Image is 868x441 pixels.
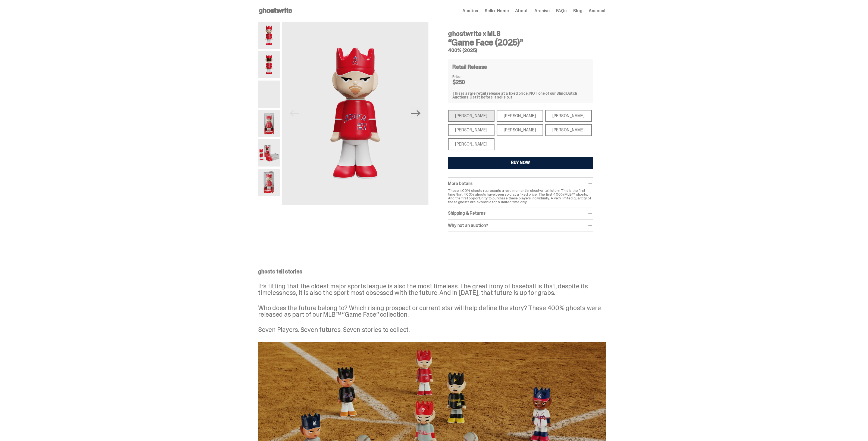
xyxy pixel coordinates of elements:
[448,223,593,228] div: Why not an auction?
[448,157,593,169] button: BUY NOW
[534,9,549,13] a: Archive
[448,124,494,136] div: [PERSON_NAME]
[448,38,593,47] h3: “Game Face (2025)”
[452,91,588,99] div: This is a rare retail release at a fixed price, NOT one of our Blind Dutch Auctions.
[258,269,606,274] p: ghosts tell stories
[258,326,606,333] p: Seven Players. Seven futures. Seven stories to collect.
[258,51,280,78] img: 02-ghostwrite-mlb-game-face-hero-trout-back.png
[589,9,606,13] a: Account
[410,107,422,119] button: Next
[282,22,428,205] img: 01-ghostwrite-mlb-game-face-hero-trout-front.png
[497,124,543,136] div: [PERSON_NAME]
[258,169,280,196] img: 05-ghostwrite-mlb-game-face-hero-trout-03.png
[452,75,480,78] dt: Price
[258,139,280,166] img: 06-ghostwrite-mlb-game-face-hero-trout-04.png
[545,110,592,122] div: [PERSON_NAME]
[573,9,582,13] a: Blog
[485,9,509,13] a: Seller Home
[258,110,280,137] img: 03-ghostwrite-mlb-game-face-hero-trout-01.png
[258,22,280,49] img: 01-ghostwrite-mlb-game-face-hero-trout-front.png
[448,48,593,53] h5: 400% (2025)
[469,95,513,100] span: Get it before it sells out.
[556,9,566,13] a: FAQs
[448,181,472,186] span: More Details
[448,110,494,122] div: [PERSON_NAME]
[452,79,480,85] dd: $250
[448,30,593,37] h4: ghostwrite x MLB
[448,189,593,204] p: These 400% ghosts represents a rare moment in ghostwrite history. This is the first time that 400...
[452,64,487,70] h4: Retail Release
[462,9,478,13] a: Auction
[497,110,543,122] div: [PERSON_NAME]
[511,161,530,165] div: BUY NOW
[258,283,606,296] p: It’s fitting that the oldest major sports league is also the most timeless. The great irony of ba...
[515,9,528,13] a: About
[258,305,606,318] p: Who does the future belong to? Which rising prospect or current star will help define the story? ...
[448,138,494,150] div: [PERSON_NAME]
[545,124,592,136] div: [PERSON_NAME]
[448,211,593,216] div: Shipping & Returns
